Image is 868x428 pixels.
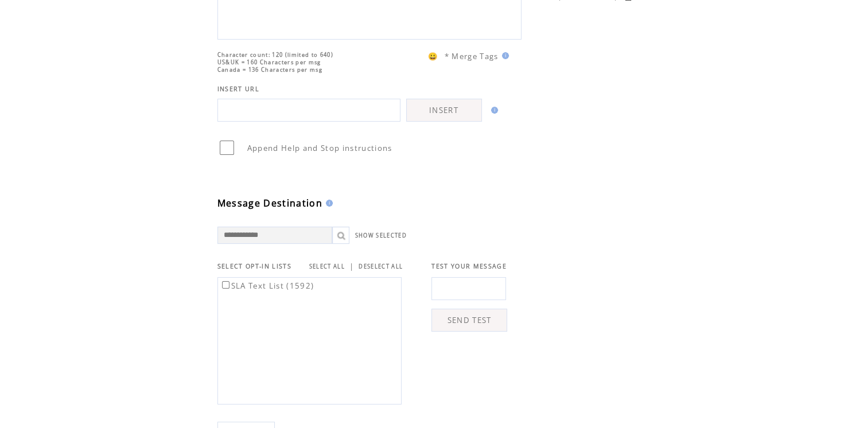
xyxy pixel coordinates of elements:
[222,281,229,289] input: SLA Text List (1592)
[217,197,322,209] span: Message Destination
[247,143,392,153] span: Append Help and Stop instructions
[445,51,499,61] span: * Merge Tags
[217,51,333,59] span: Character count: 120 (limited to 640)
[217,85,259,93] span: INSERT URL
[217,66,322,73] span: Canada = 136 Characters per msg
[359,263,403,270] a: DESELECT ALL
[309,263,345,270] a: SELECT ALL
[431,309,507,332] a: SEND TEST
[499,52,509,59] img: help.gif
[406,99,482,122] a: INSERT
[349,261,354,271] span: |
[322,200,333,207] img: help.gif
[217,59,321,66] span: US&UK = 160 Characters per msg
[355,232,407,239] a: SHOW SELECTED
[428,51,438,61] span: 😀
[220,281,314,291] label: SLA Text List (1592)
[431,262,507,270] span: TEST YOUR MESSAGE
[488,107,498,114] img: help.gif
[217,262,291,270] span: SELECT OPT-IN LISTS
